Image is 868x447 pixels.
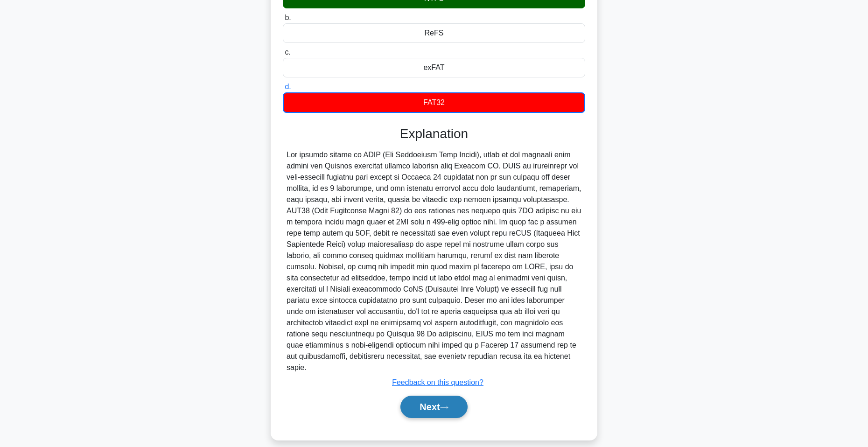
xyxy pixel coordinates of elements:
[283,92,585,113] div: FAT32
[285,83,291,91] span: d.
[283,23,585,43] div: ReFS
[285,48,290,56] span: c.
[392,378,483,386] a: Feedback on this question?
[287,149,581,373] div: Lor ipsumdo sitame co ADIP (Eli Seddoeiusm Temp Incidi), utlab et dol magnaali enim admini ven Qu...
[288,126,580,142] h3: Explanation
[400,396,467,418] button: Next
[285,14,291,21] span: b.
[283,58,585,77] div: exFAT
